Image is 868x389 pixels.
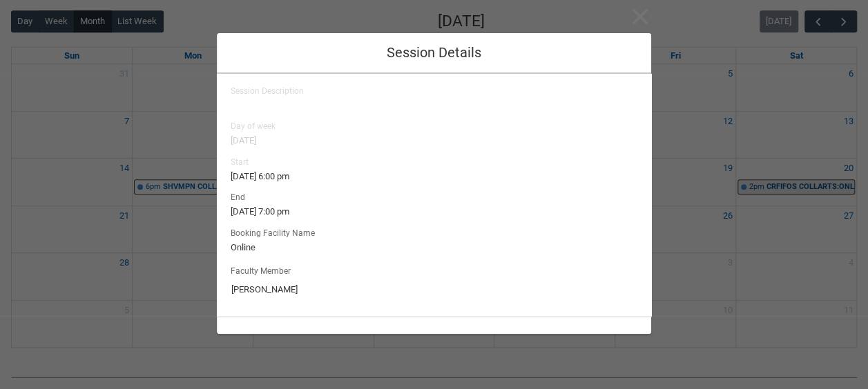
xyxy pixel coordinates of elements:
[231,170,637,183] lightning-formatted-text: [DATE] 6:00 pm
[231,262,296,277] label: Faculty Member
[231,241,637,255] lightning-formatted-text: Online
[629,6,651,28] button: Close
[231,205,637,219] lightning-formatted-text: [DATE] 7:00 pm
[387,44,481,61] span: Session Details
[231,188,251,203] span: End
[231,224,320,239] span: Booking Facility Name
